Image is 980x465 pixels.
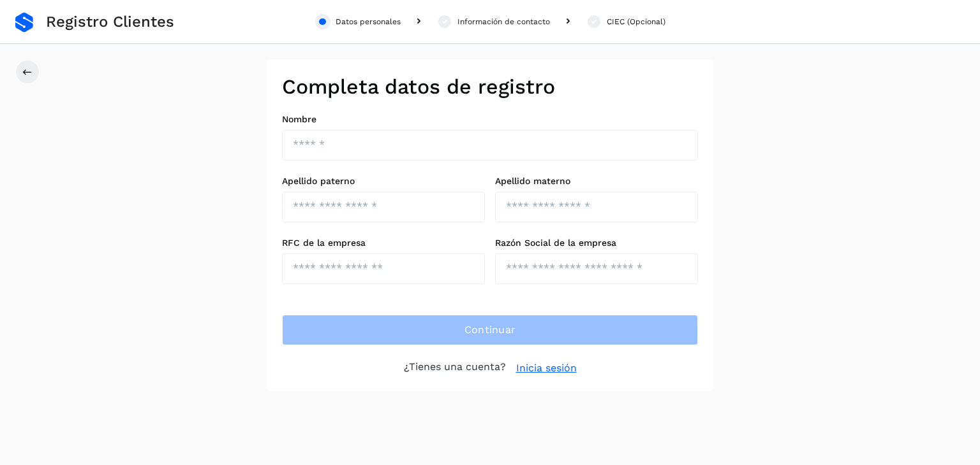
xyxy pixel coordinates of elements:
[464,323,516,337] span: Continuar
[282,176,485,187] label: Apellido paterno
[282,75,698,99] h2: Completa datos de registro
[516,361,577,376] a: Inicia sesión
[404,361,506,376] p: ¿Tienes una cuenta?
[495,176,698,187] label: Apellido materno
[607,16,665,27] div: CIEC (Opcional)
[336,16,401,27] div: Datos personales
[282,238,485,248] label: RFC de la empresa
[46,13,174,31] span: Registro Clientes
[282,114,698,125] label: Nombre
[282,315,698,345] button: Continuar
[457,16,550,27] div: Información de contacto
[495,238,698,248] label: Razón Social de la empresa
